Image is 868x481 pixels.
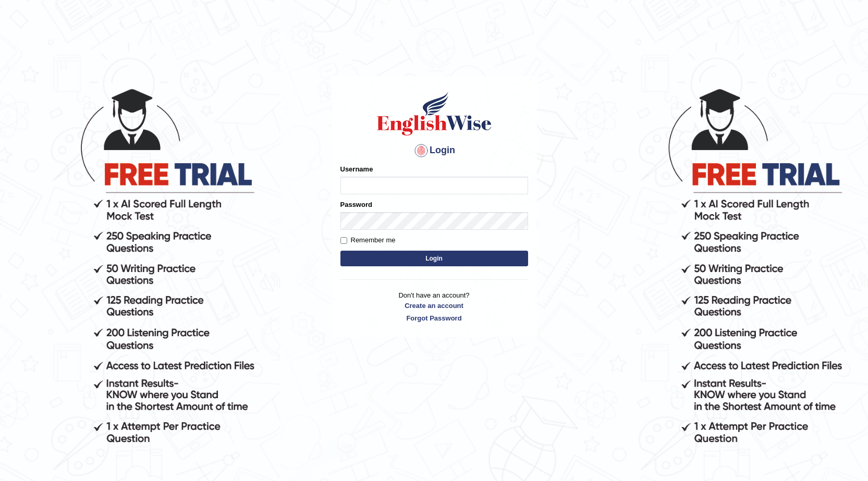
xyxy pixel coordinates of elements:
[340,290,528,323] p: Don't have an account?
[340,200,372,209] label: Password
[340,237,347,244] input: Remember me
[340,301,528,311] a: Create an account
[375,90,494,137] img: Logo of English Wise sign in for intelligent practice with AI
[340,251,528,266] button: Login
[340,142,528,159] h4: Login
[340,164,373,174] label: Username
[340,235,396,245] label: Remember me
[340,313,528,323] a: Forgot Password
